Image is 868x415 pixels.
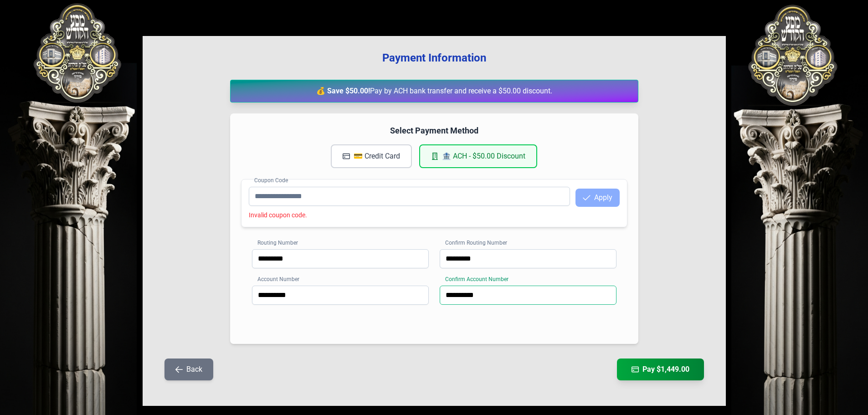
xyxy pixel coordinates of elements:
[230,80,638,102] div: Pay by ACH bank transfer and receive a $50.00 discount.
[331,144,412,168] button: 💳 Credit Card
[157,51,711,65] h3: Payment Information
[249,210,620,220] div: Invalid coupon code.
[419,144,537,168] button: 🏦 ACH - $50.00 Discount
[241,124,627,137] h4: Select Payment Method
[164,359,213,380] button: Back
[575,189,620,207] button: Apply
[316,87,370,95] strong: 💰 Save $50.00!
[617,359,704,380] button: Pay $1,449.00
